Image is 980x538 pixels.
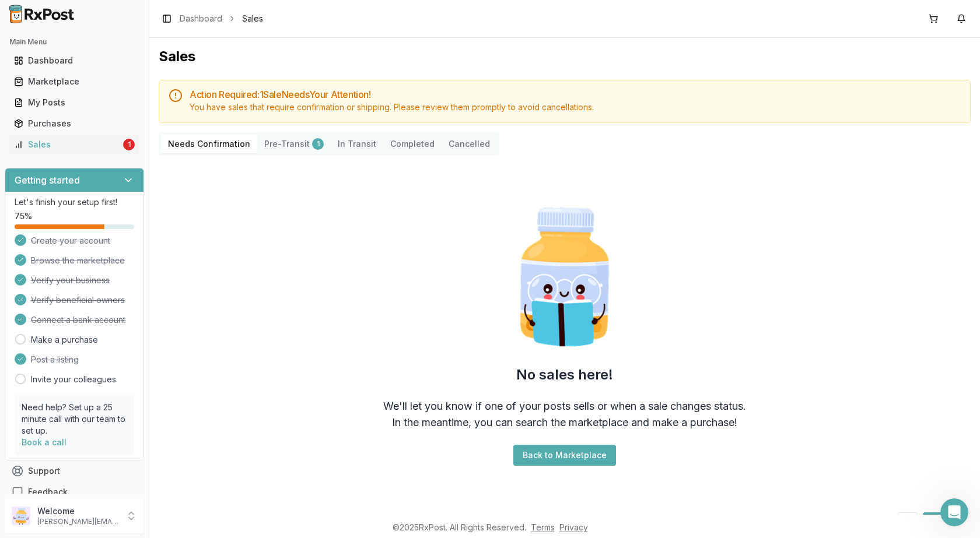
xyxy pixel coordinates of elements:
[15,210,32,222] span: 75 %
[15,173,80,187] h3: Getting started
[490,202,639,351] img: Smart Pill Bottle
[180,13,263,24] nav: breadcrumb
[331,135,383,153] button: In Transit
[31,354,79,365] span: Post a listing
[190,101,961,113] div: You have sales that require confirmation or shipping. Please review them promptly to avoid cancel...
[5,5,79,23] img: RxPost Logo
[9,134,139,155] a: Sales1
[559,522,588,532] a: Privacy
[123,139,135,150] div: 1
[5,72,144,91] button: Marketplace
[31,275,110,286] span: Verify your business
[31,235,110,247] span: Create your account
[5,51,144,70] button: Dashboard
[190,90,961,99] h5: Action Required: 1 Sale Need s Your Attention!
[5,481,144,502] button: Feedback
[31,255,125,266] span: Browse the marketplace
[14,118,135,129] div: Purchases
[14,97,135,108] div: My Posts
[513,445,616,466] button: Back to Marketplace
[940,498,968,526] iframe: Intercom live chat
[531,522,555,532] a: Terms
[516,365,613,384] h2: No sales here!
[9,50,139,71] a: Dashboard
[9,71,139,92] a: Marketplace
[392,414,737,431] div: In the meantime, you can search the marketplace and make a purchase!
[159,47,971,66] h1: Sales
[5,135,144,154] button: Sales1
[923,512,945,533] button: 1
[37,517,118,526] p: [PERSON_NAME][EMAIL_ADDRESS][PERSON_NAME][DOMAIN_NAME]
[312,138,324,150] div: 1
[9,113,139,134] a: Purchases
[9,37,139,47] h2: Main Menu
[31,334,98,346] a: Make a purchase
[242,13,263,24] span: Sales
[14,139,121,150] div: Sales
[180,13,222,24] a: Dashboard
[22,402,127,437] p: Need help? Set up a 25 minute call with our team to set up.
[31,294,125,306] span: Verify beneficial owners
[31,314,125,326] span: Connect a bank account
[5,460,144,481] button: Support
[31,374,116,385] a: Invite your colleagues
[9,92,139,113] a: My Posts
[14,55,135,66] div: Dashboard
[383,398,746,414] div: We'll let you know if one of your posts sells or when a sale changes status.
[12,507,30,525] img: User avatar
[161,135,257,153] button: Needs Confirmation
[383,135,442,153] button: Completed
[37,505,118,517] p: Welcome
[257,135,331,153] button: Pre-Transit
[22,437,66,447] a: Book a call
[5,114,144,133] button: Purchases
[442,135,497,153] button: Cancelled
[14,76,135,87] div: Marketplace
[28,486,68,498] span: Feedback
[5,93,144,112] button: My Posts
[15,196,134,208] p: Let's finish your setup first!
